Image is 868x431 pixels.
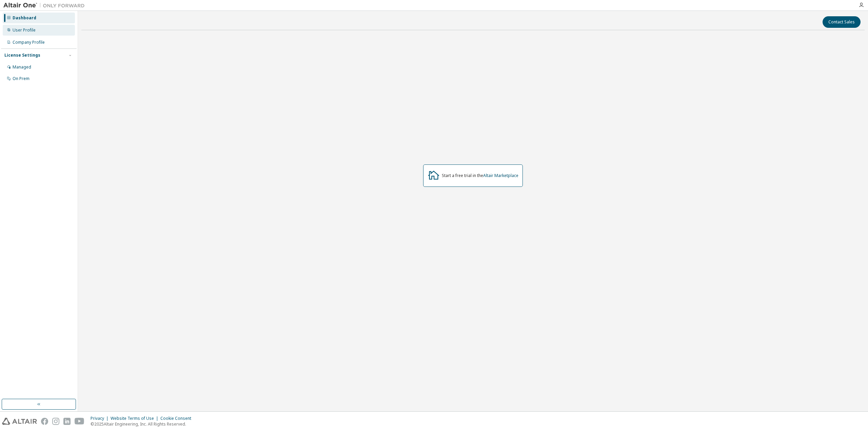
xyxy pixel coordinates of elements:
img: youtube.svg [75,418,84,425]
div: Managed [13,64,31,70]
div: Privacy [91,416,111,421]
a: Altair Marketplace [483,173,518,178]
div: Company Profile [13,40,45,45]
p: © 2025 Altair Engineering, Inc. All Rights Reserved. [91,421,195,427]
div: Start a free trial in the [442,173,518,178]
div: Website Terms of Use [111,416,160,421]
img: instagram.svg [52,418,59,425]
div: Cookie Consent [160,416,195,421]
div: Dashboard [13,15,36,21]
button: Contact Sales [823,16,861,28]
img: facebook.svg [41,418,48,425]
div: User Profile [13,27,36,33]
img: Altair One [3,2,88,9]
img: linkedin.svg [63,418,71,425]
div: License Settings [4,53,40,58]
div: On Prem [13,76,29,81]
img: altair_logo.svg [2,418,37,425]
